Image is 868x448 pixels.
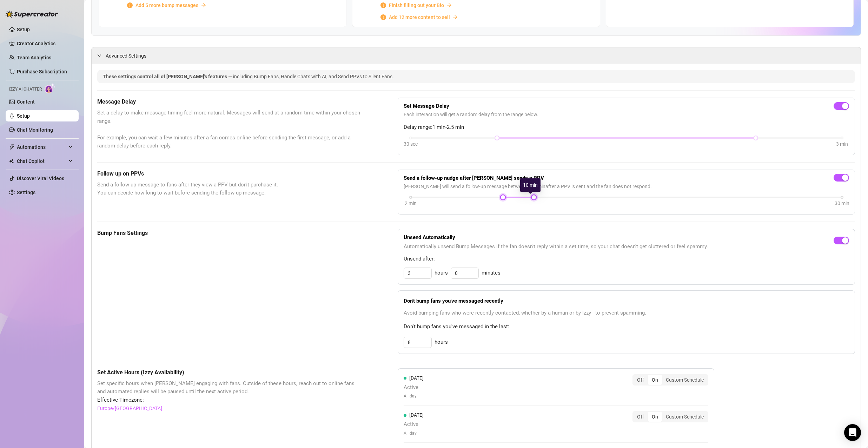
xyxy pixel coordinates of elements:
[453,15,458,20] span: arrow-right
[9,144,15,150] span: thunderbolt
[404,323,849,331] span: Don't bump fans you've messaged in the last:
[662,412,708,422] div: Custom Schedule
[404,111,849,118] span: Each interaction will get a random delay from the range below.
[835,199,849,207] div: 30 min
[632,411,708,422] div: segmented control
[405,199,417,207] div: 2 min
[17,55,51,60] a: Team Analytics
[404,393,424,400] span: All day
[17,27,30,32] a: Setup
[97,380,363,396] span: Set specific hours when [PERSON_NAME] engaging with fans. Outside of these hours, reach out to on...
[520,178,541,192] div: 10 min
[9,86,42,93] span: Izzy AI Chatter
[389,13,450,21] span: Add 12 more content to sell
[648,375,662,385] div: On
[662,375,708,385] div: Custom Schedule
[409,375,424,381] span: [DATE]
[404,123,849,132] span: Delay range: 1 min - 2.5 min
[97,170,363,178] h5: Follow up on PPVs
[404,183,849,190] span: [PERSON_NAME] will send a follow-up message between 8 - 10 min after a PPV is sent and the fan do...
[447,3,452,8] span: arrow-right
[380,2,386,8] span: info-circle
[632,374,708,386] div: segmented control
[633,412,648,422] div: Off
[404,383,424,392] span: Active
[97,396,363,404] span: Effective Timezone:
[404,309,849,317] span: Avoid bumping fans who were recently contacted, whether by a human or by Izzy - to prevent spamming.
[844,424,861,441] div: Open Intercom Messenger
[106,52,146,60] span: Advanced Settings
[127,2,133,8] span: info-circle
[404,255,849,263] span: Unsend after:
[404,175,544,181] strong: Send a follow-up nudge after [PERSON_NAME] sends a PPV
[633,375,648,385] div: Off
[404,234,455,241] strong: Unsend Automatically
[97,98,363,106] h5: Message Delay
[404,243,708,251] span: Automatically unsend Bump Messages if the fan doesn't reply within a set time, so your chat doesn...
[9,159,14,164] img: Chat Copilot
[435,269,448,277] span: hours
[389,1,444,9] span: Finish filling out your Bio
[228,74,394,79] span: — including Bump Fans, Handle Chats with AI, and Send PPVs to Silent Fans.
[17,156,67,167] span: Chat Copilot
[97,368,363,377] h5: Set Active Hours (Izzy Availability)
[409,412,424,418] span: [DATE]
[17,190,35,195] a: Settings
[135,1,198,9] span: Add 5 more bump messages
[404,140,418,148] div: 30 sec
[404,420,424,429] span: Active
[97,404,162,412] a: Europe/[GEOGRAPHIC_DATA]
[17,99,35,105] a: Content
[103,74,228,79] span: These settings control all of [PERSON_NAME]'s features
[836,140,848,148] div: 3 min
[17,38,73,49] a: Creator Analytics
[404,103,449,109] strong: Set Message Delay
[17,141,67,153] span: Automations
[201,3,206,8] span: arrow-right
[17,69,67,74] a: Purchase Subscription
[435,338,448,347] span: hours
[17,176,64,181] a: Discover Viral Videos
[45,83,55,93] img: AI Chatter
[482,269,501,277] span: minutes
[17,127,53,133] a: Chat Monitoring
[6,11,58,18] img: logo-BBDzfeDw.svg
[404,430,424,437] span: All day
[97,53,101,58] span: expanded
[17,113,30,119] a: Setup
[97,229,363,237] h5: Bump Fans Settings
[380,14,386,20] span: info-circle
[97,52,106,59] div: expanded
[97,109,363,150] span: Set a delay to make message timing feel more natural. Messages will send at a random time within ...
[648,412,662,422] div: On
[404,298,503,304] strong: Don't bump fans you've messaged recently
[97,181,363,197] span: Send a follow-up message to fans after they view a PPV but don't purchase it. You can decide how ...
